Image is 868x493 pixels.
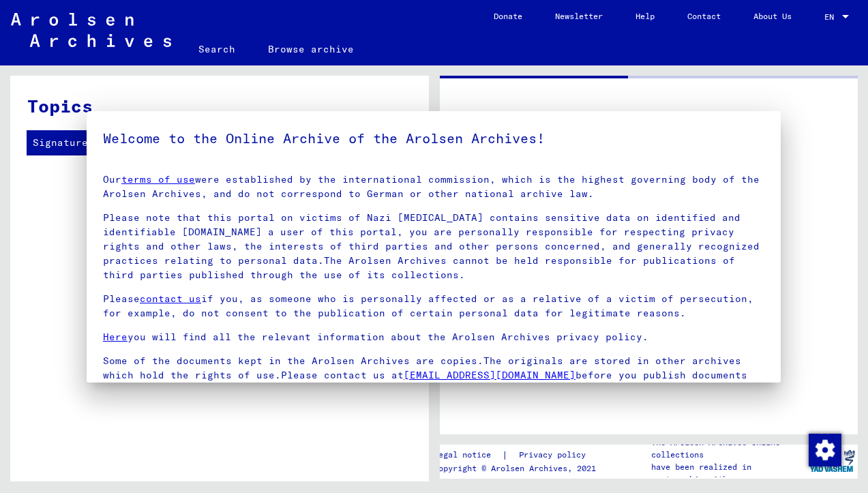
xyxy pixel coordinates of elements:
p: Please if you, as someone who is personally affected or as a relative of a victim of persecution,... [103,292,764,320]
h5: Welcome to the Online Archive of the Arolsen Archives! [103,128,764,149]
p: Please note that this portal on victims of Nazi [MEDICAL_DATA] contains sensitive data on identif... [103,211,764,282]
a: Here [103,331,128,343]
p: you will find all the relevant information about the Arolsen Archives privacy policy. [103,330,764,344]
p: Some of the documents kept in the Arolsen Archives are copies.The originals are stored in other a... [103,354,764,397]
img: Change consent [809,434,841,466]
a: terms of use [121,173,195,185]
p: Our were established by the international commission, which is the highest governing body of the ... [103,173,764,201]
a: contact us [140,293,201,305]
a: [EMAIL_ADDRESS][DOMAIN_NAME] [404,369,575,381]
